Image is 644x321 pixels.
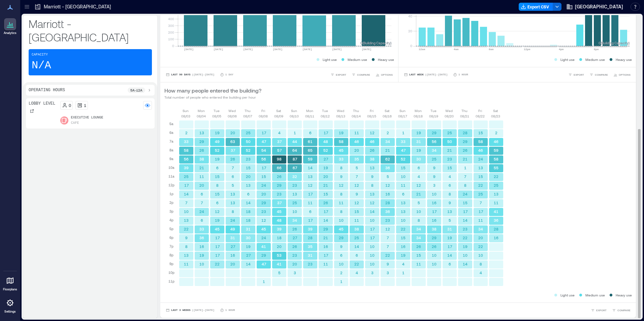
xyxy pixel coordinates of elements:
span: [GEOGRAPHIC_DATA] [575,3,623,10]
p: 08/15 [367,113,376,119]
text: 14 [184,192,189,196]
p: Sun [399,108,406,113]
text: 59 [308,157,313,161]
text: 98 [277,157,282,161]
text: 17 [324,131,328,135]
text: 4pm [559,48,564,51]
text: 38 [199,157,204,161]
p: 1 Hour [458,73,468,77]
p: Thu [461,108,468,113]
text: 1 [294,131,296,135]
text: 5 [387,174,389,179]
span: EXPORT [574,73,584,77]
text: 15 [323,192,328,196]
text: 27 [324,157,328,161]
text: 33 [401,139,406,144]
p: Executive Lounge [71,115,103,120]
span: OPTIONS [381,73,393,77]
text: 64 [292,148,297,152]
text: 46 [370,139,375,144]
p: Total number of people who entered the building per hour [164,95,261,100]
text: 35 [354,157,359,161]
text: 15 [478,131,483,135]
p: Medium use [348,57,367,62]
p: 12p [168,182,174,188]
p: Settings [4,310,16,314]
button: COMPARE [350,71,372,78]
text: 38 [370,157,375,161]
p: Marriott - [GEOGRAPHIC_DATA] [44,3,111,10]
text: 11 [354,131,359,135]
button: EXPORT [567,71,585,78]
p: 5a [169,121,173,127]
p: 08/21 [460,113,469,119]
text: 8 [340,166,343,170]
text: 11 [401,183,406,187]
text: 8 [216,183,219,187]
text: 10 [401,174,406,179]
p: 08/18 [414,113,423,119]
button: Export CSV [519,3,553,11]
p: Fri [261,108,265,113]
text: 15 [478,174,483,179]
text: 14 [308,166,313,170]
p: Sun [291,108,297,113]
p: 08/08 [259,113,268,119]
text: 20 [199,183,204,187]
text: 21 [323,183,328,187]
button: [GEOGRAPHIC_DATA] [564,1,625,12]
tspan: 0 [410,44,412,48]
p: Mon [415,108,422,113]
text: 2 [387,131,389,135]
text: 58 [478,139,483,144]
p: 6a [169,130,173,135]
p: Cafe [71,120,79,126]
p: Wed [228,108,236,113]
text: 19 [339,131,344,135]
text: 52 [246,148,251,152]
p: 08/06 [228,113,237,119]
text: 26 [230,157,235,161]
text: 19 [215,157,220,161]
p: Lobby Level [29,101,55,106]
p: Wed [337,108,344,113]
text: 20 [323,174,328,179]
text: 17 [184,183,189,187]
text: 1 [402,131,405,135]
text: 13 [199,131,204,135]
text: 20 [230,131,235,135]
p: 8a [169,147,173,153]
text: 21 [385,148,390,152]
text: 49 [215,139,220,144]
text: 56 [432,139,437,144]
p: Operating Hours [29,87,65,93]
text: 6 [216,201,219,205]
p: 7a [169,139,173,144]
text: 33 [339,157,344,161]
tspan: 200 [168,30,174,34]
p: 08/14 [352,113,361,119]
a: Floorplans [1,273,19,293]
tspan: 300 [168,24,174,28]
text: 9 [371,174,374,179]
button: Last Week |[DATE]-[DATE] [402,71,449,78]
text: 26 [370,148,375,152]
span: EXPORT [596,308,607,312]
p: 1 Day [225,73,233,77]
text: 26 [323,201,328,205]
p: Heavy use [378,57,394,62]
text: 12 [416,183,421,187]
text: [DATE] [243,48,253,51]
a: Analytics [2,16,19,37]
text: 52 [215,148,220,152]
text: 23 [447,157,452,161]
a: Settings [2,295,18,316]
text: 46 [494,139,498,144]
text: 6 [247,192,250,196]
text: 14 [246,201,251,205]
text: 6 [402,192,405,196]
text: 28 [463,131,468,135]
text: 5 [356,166,358,170]
text: 17 [262,166,266,170]
text: 4 [278,131,281,135]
